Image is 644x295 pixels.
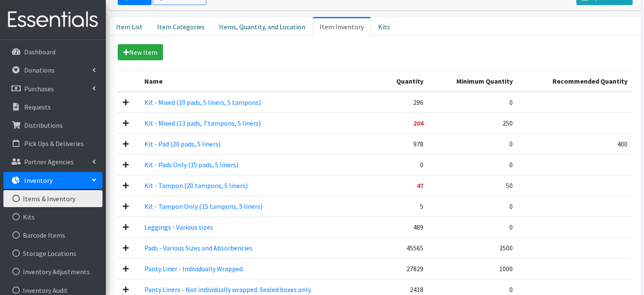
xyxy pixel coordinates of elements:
[3,62,102,79] a: Donations
[3,153,102,170] a: Partner Agencies
[144,202,263,211] a: Kit - Tampon Only (15 tampons, 5 liners)
[24,103,51,111] p: Requests
[144,98,261,107] a: Kit - Mixed (10 pads, 5 liners, 5 tampons)
[518,70,633,92] th: Recommended Quantity
[428,196,517,216] td: 0
[378,133,428,154] td: 978
[428,133,517,154] td: 0
[139,70,378,92] th: Name
[3,117,102,134] a: Distributions
[144,181,248,190] a: Kit - Tampon (20 tampons, 5 liners)
[3,98,102,115] a: Requests
[144,119,261,127] a: Kit - Mixed (13 pads, 7 tampons, 5 liners)
[109,17,150,36] a: Item List
[24,176,53,185] p: Inventory
[428,112,517,133] td: 250
[24,139,84,148] p: Pick Ups & Deliveries
[3,135,102,152] a: Pick Ups & Deliveries
[378,258,428,279] td: 27829
[24,157,74,166] p: Partner Agencies
[24,84,54,93] p: Purchases
[3,6,102,34] img: HumanEssentials
[150,17,212,36] a: Item Categories
[428,175,517,196] td: 50
[3,227,102,244] a: Barcode Items
[3,172,102,189] a: Inventory
[378,216,428,237] td: 489
[3,190,102,207] a: Items & Inventory
[518,133,633,154] td: 400
[378,92,428,113] td: 296
[428,154,517,175] td: 0
[24,121,63,129] p: Distributions
[378,112,428,133] td: 204
[144,223,213,231] a: Leggings - Various sizes
[3,43,102,60] a: Dashboard
[428,92,517,113] td: 0
[378,175,428,196] td: 47
[144,160,238,169] a: Kit - Pads Only (15 pads, 5 liners)
[212,17,312,36] a: Items, Quantity, and Location
[428,70,517,92] th: Minimum Quantity
[312,17,371,36] a: Item Inventory
[371,17,397,36] a: Kits
[144,264,243,273] a: Panty Liner - Individually Wrapped
[24,48,55,56] p: Dashboard
[3,208,102,225] a: Kits
[3,245,102,262] a: Storage Locations
[118,44,163,60] a: New Item
[378,196,428,216] td: 5
[144,140,221,148] a: Kit - Pad (20 pads, 5 liners)
[3,263,102,280] a: Inventory Adjustments
[3,80,102,97] a: Purchases
[428,237,517,258] td: 3500
[144,285,312,294] a: Panty Liners - Not individually wrapped. Sealed boxes only.
[144,244,252,252] a: Pads - Various Sizes and Absorbencies
[428,216,517,237] td: 0
[378,237,428,258] td: 45565
[24,66,55,74] p: Donations
[378,70,428,92] th: Quantity
[428,258,517,279] td: 1000
[378,154,428,175] td: 0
